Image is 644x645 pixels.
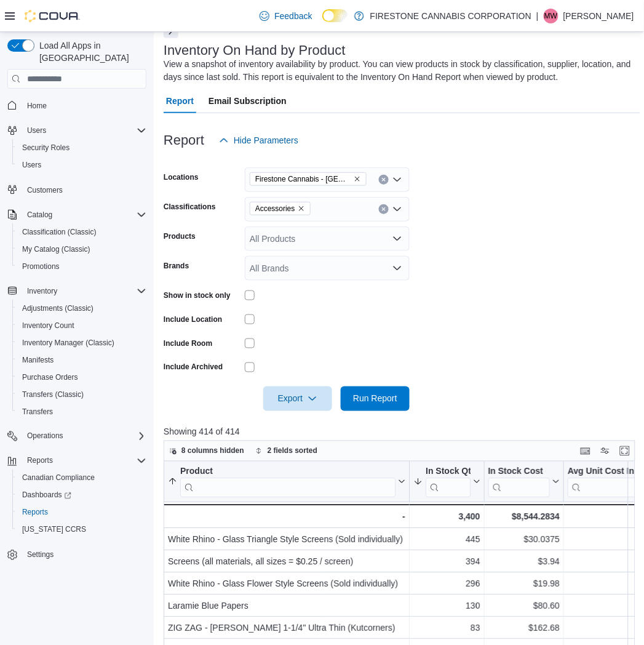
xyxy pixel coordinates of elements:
button: Promotions [12,258,151,275]
span: Email Subscription [209,89,287,113]
span: Hide Parameters [234,134,298,146]
button: Operations [2,428,151,445]
span: Feedback [274,10,312,22]
button: Keyboard shortcuts [578,444,593,459]
div: 130 [413,599,480,614]
span: Inventory Count [17,318,146,333]
span: Transfers (Classic) [17,387,146,402]
button: Reports [12,504,151,521]
span: Adjustments (Classic) [22,303,93,313]
a: Settings [22,548,58,563]
div: In Stock Cost [488,467,550,478]
span: Run Report [353,393,397,405]
button: Catalog [22,207,57,222]
button: Remove Firestone Cannabis - Sylvan Lake from selection in this group [354,175,361,183]
button: Export [263,387,332,411]
button: Inventory Count [12,317,151,334]
span: Dark Mode [322,22,323,23]
span: Reports [22,454,146,468]
span: 8 columns hidden [181,446,244,456]
p: | [536,9,539,23]
div: - [167,510,405,524]
span: Reports [17,505,146,520]
span: Transfers (Classic) [22,390,84,399]
span: Transfers [22,407,53,417]
span: Inventory [22,284,146,298]
div: 394 [413,555,480,570]
span: Catalog [22,207,146,222]
div: $80.60 [488,599,560,614]
button: Users [2,122,151,139]
span: Inventory Manager (Classic) [17,335,146,350]
span: Purchase Orders [22,372,78,382]
span: [US_STATE] CCRS [22,525,86,535]
span: Settings [22,547,146,563]
span: Adjustments (Classic) [17,301,146,316]
a: Transfers [17,404,58,419]
button: Security Roles [12,139,151,156]
div: Laramie Blue Papers [168,599,405,614]
button: Enter fullscreen [618,444,632,459]
span: Users [27,126,46,135]
span: Users [17,158,146,172]
span: Export [271,387,325,411]
button: Display options [598,444,613,459]
img: Cova [25,10,80,22]
a: Adjustments (Classic) [17,301,98,316]
div: White Rhino - Glass Triangle Style Screens (Sold individually) [168,533,405,548]
a: Dashboards [17,488,76,503]
div: White Rhino - Glass Flower Style Screens (Sold individually) [168,577,405,592]
div: In Stock Qty [426,467,471,478]
button: Open list of options [392,175,402,185]
div: Product [180,467,396,498]
button: Clear input [379,175,389,185]
span: Security Roles [17,140,146,155]
span: Home [22,97,146,113]
div: In Stock Qty [426,467,471,498]
span: Manifests [17,353,146,367]
span: MW [544,9,557,23]
input: Dark Mode [322,9,348,22]
span: Inventory Count [22,321,74,331]
button: Transfers (Classic) [12,386,151,403]
a: Classification (Classic) [17,225,101,239]
button: In Stock Cost [488,467,560,498]
button: Open list of options [392,204,402,214]
button: Catalog [2,206,151,223]
span: Settings [27,550,54,560]
span: Dashboards [17,488,146,503]
span: Reports [22,508,48,518]
label: Include Room [164,339,212,348]
button: Hide Parameters [214,128,303,153]
a: Feedback [255,4,317,28]
span: Canadian Compliance [22,473,95,483]
h3: Report [164,133,204,148]
span: Home [27,101,47,111]
span: Firestone Cannabis - [GEOGRAPHIC_DATA] [255,173,351,185]
a: Canadian Compliance [17,471,100,486]
span: Reports [27,456,53,466]
button: Clear input [379,204,389,214]
button: Settings [2,546,151,564]
span: Promotions [22,262,60,271]
div: Product [180,467,396,478]
span: Accessories [250,202,311,215]
a: Reports [17,505,53,520]
button: Customers [2,181,151,199]
span: Manifests [22,355,54,365]
label: Show in stock only [164,290,231,300]
button: In Stock Qty [413,467,480,498]
button: My Catalog (Classic) [12,241,151,258]
span: My Catalog (Classic) [22,244,90,254]
h3: Inventory On Hand by Product [164,43,346,58]
button: Users [22,123,51,138]
span: Users [22,160,41,170]
button: Open list of options [392,263,402,273]
button: Operations [22,429,68,444]
button: Adjustments (Classic) [12,300,151,317]
div: 3,400 [413,510,480,524]
span: Purchase Orders [17,370,146,385]
div: Mike Wilson [544,9,559,23]
div: View a snapshot of inventory availability by product. You can view products in stock by classific... [164,58,634,84]
a: Inventory Manager (Classic) [17,335,119,350]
